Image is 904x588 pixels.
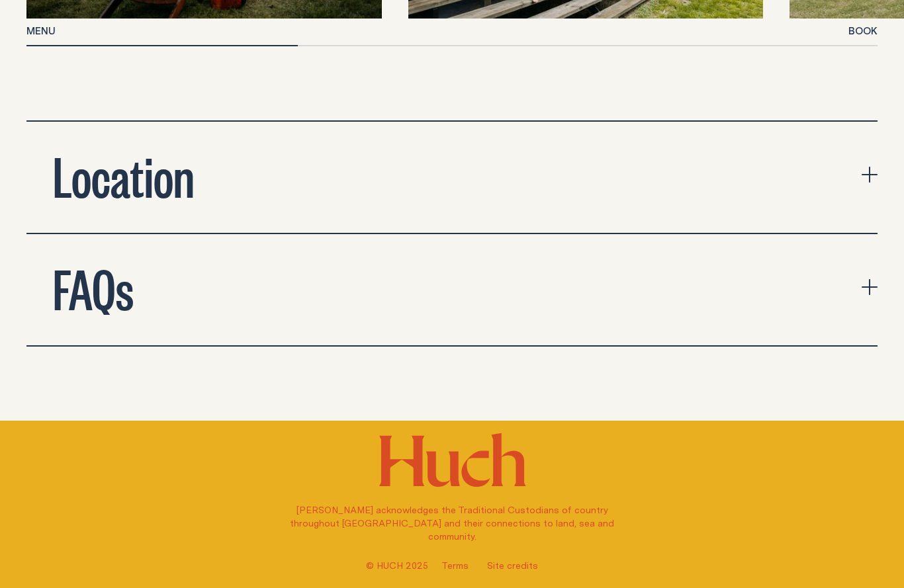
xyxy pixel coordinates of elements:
button: expand accordion [26,235,878,346]
span: Menu [26,26,56,36]
a: Site credits [487,559,538,572]
button: show menu [26,24,56,40]
a: Terms [441,559,469,572]
button: show booking tray [848,24,878,40]
span: © Huch 2025 [366,559,428,572]
span: Book [848,26,878,36]
h2: Location [53,149,195,202]
p: [PERSON_NAME] acknowledges the Traditional Custodians of country throughout [GEOGRAPHIC_DATA] and... [283,503,621,543]
h2: FAQs [53,261,134,314]
button: expand accordion [26,122,878,233]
